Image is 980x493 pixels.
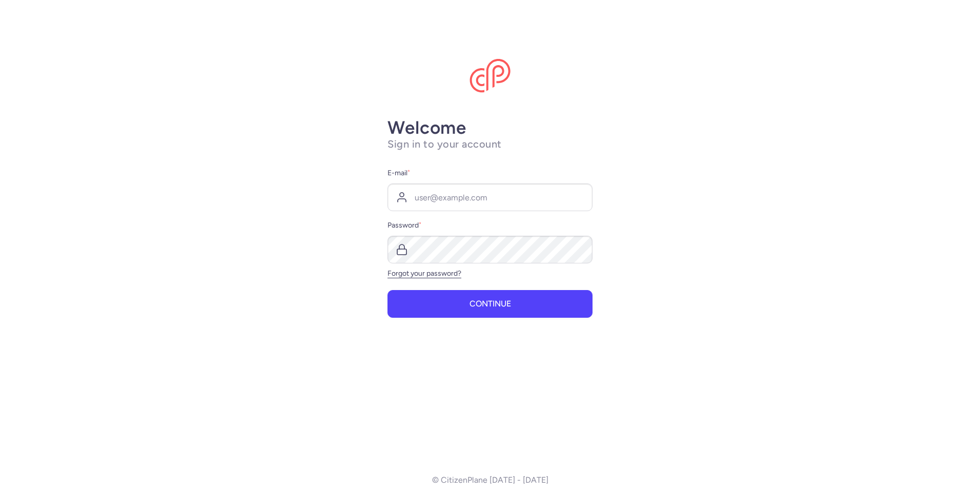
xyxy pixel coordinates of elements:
[387,269,461,278] a: Forgot your password?
[387,138,593,151] h1: Sign in to your account
[387,167,593,179] label: E-mail
[432,476,548,485] p: © CitizenPlane [DATE] - [DATE]
[387,290,593,318] button: Continue
[469,299,511,309] span: Continue
[387,117,466,138] strong: Welcome
[387,183,593,211] input: user@example.com
[469,59,511,93] img: CitizenPlane logo
[387,219,593,232] label: Password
